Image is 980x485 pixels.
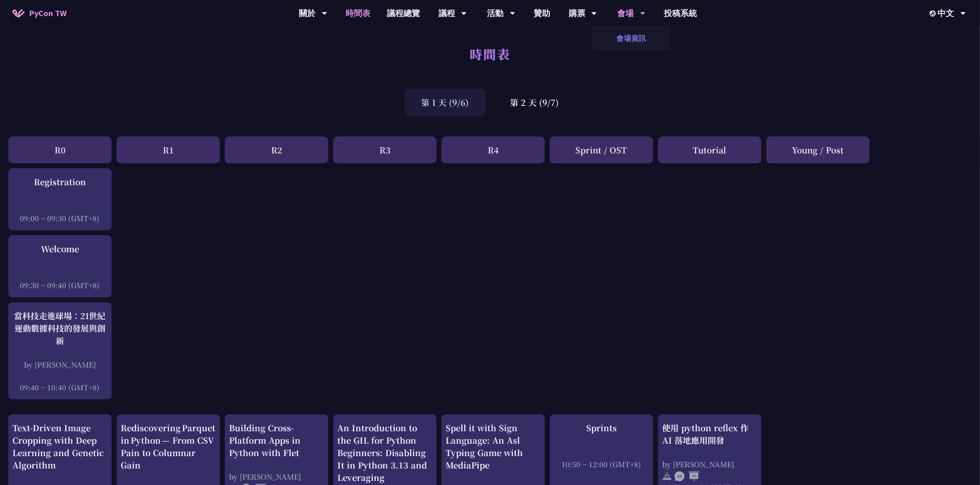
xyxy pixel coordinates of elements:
[405,89,485,116] div: 第 1 天 (9/6)
[229,422,324,459] div: Building Cross-Platform Apps in Python with Flet
[446,422,541,471] div: Spell it with Sign Language: An Asl Typing Game with MediaPipe
[117,136,220,163] div: R1
[12,310,107,347] div: 當科技走進球場：21世紀運動數據科技的發展與創新
[12,359,107,370] div: by [PERSON_NAME]
[441,136,545,163] div: R4
[550,136,653,163] div: Sprint / OST
[662,471,672,481] img: svg+xml;base64,PHN2ZyB4bWxucz0iaHR0cDovL3d3dy53My5vcmcvMjAwMC9zdmciIHdpZHRoPSIyNCIgaGVpZ2h0PSIyNC...
[12,280,107,290] div: 09:30 ~ 09:40 (GMT+8)
[675,471,699,481] img: ZHZH.38617ef.svg
[554,459,649,469] div: 10:50 ~ 12:00 (GMT+8)
[658,136,761,163] div: Tutorial
[229,471,324,482] div: by [PERSON_NAME]
[12,9,25,17] img: Home icon of PyCon TW 2025
[12,382,107,392] div: 09:40 ~ 10:40 (GMT+8)
[930,10,938,17] img: Locale Icon
[4,3,75,24] a: PyCon TW
[470,41,510,66] h1: 時間表
[121,422,216,471] div: Rediscovering Parquet in Python — From CSV Pain to Columnar Gain
[12,310,107,392] a: 當科技走進球場：21世紀運動數據科技的發展與創新 by [PERSON_NAME] 09:40 ~ 10:40 (GMT+8)
[8,136,112,163] div: R0
[554,422,649,434] div: Sprints
[662,459,757,469] div: by [PERSON_NAME]
[12,176,107,188] div: Registration
[766,136,870,163] div: Young / Post
[494,89,575,116] div: 第 2 天 (9/7)
[591,29,671,48] a: 會場資訊
[12,213,107,223] div: 09:00 ~ 09:30 (GMT+8)
[662,422,757,447] div: 使用 python reflex 作 AI 落地應用開發
[12,243,107,255] div: Welcome
[225,136,328,163] div: R2
[12,422,107,471] div: Text-Driven Image Cropping with Deep Learning and Genetic Algorithm
[29,7,67,19] span: PyCon TW
[333,136,436,163] div: R3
